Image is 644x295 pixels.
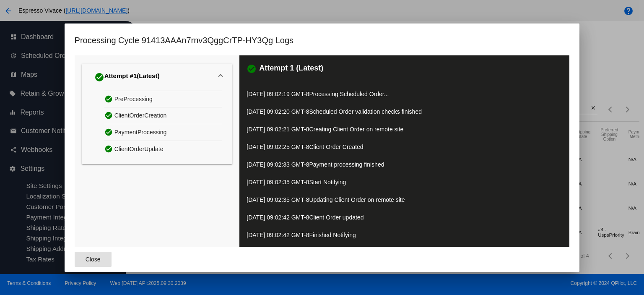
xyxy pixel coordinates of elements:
div: Attempt #1 [94,70,160,84]
span: PreProcessing [114,93,153,106]
mat-expansion-panel-header: Attempt #1(Latest) [82,64,232,91]
span: (Latest) [137,72,159,82]
button: Close dialog [75,252,112,267]
span: Updating Client Order on remote site [309,196,405,203]
p: [DATE] 09:02:33 GMT-8 [247,159,562,170]
p: [DATE] 09:02:42 GMT-8 [247,211,562,223]
span: PaymentProcessing [114,126,167,139]
span: Client Order updated [309,214,364,221]
p: [DATE] 09:02:35 GMT-8 [247,176,562,188]
span: Creating Client Order on remote site [309,126,403,133]
p: [DATE] 09:02:35 GMT-8 [247,194,562,206]
mat-icon: check_circle [104,93,114,105]
span: Scheduled Order validation checks finished [309,108,422,115]
span: Payment processing finished [309,161,384,168]
p: [DATE] 09:02:42 GMT-8 [247,229,562,241]
p: [DATE] 09:02:19 GMT-8 [247,88,562,100]
mat-icon: check_circle [247,64,257,74]
mat-icon: check_circle [104,143,114,155]
span: ClientOrderCreation [114,109,167,122]
span: Finished Notifying [309,232,356,238]
h3: Attempt 1 (Latest) [259,64,323,74]
mat-icon: check_circle [94,72,104,82]
p: [DATE] 09:02:20 GMT-8 [247,106,562,117]
h1: Processing Cycle 91413AAAn7rnv3QggCrTP-HY3Qg Logs [75,34,293,47]
span: Close [86,256,101,263]
span: Client Order Created [309,144,363,150]
div: Attempt #1(Latest) [82,91,232,164]
span: Start Notifying [309,179,346,185]
p: [DATE] 09:02:21 GMT-8 [247,123,562,135]
p: [DATE] 09:02:25 GMT-8 [247,141,562,153]
span: ClientOrderUpdate [114,143,164,156]
mat-icon: check_circle [104,126,114,138]
span: Processing Scheduled Order... [309,91,389,97]
mat-icon: check_circle [104,109,114,121]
